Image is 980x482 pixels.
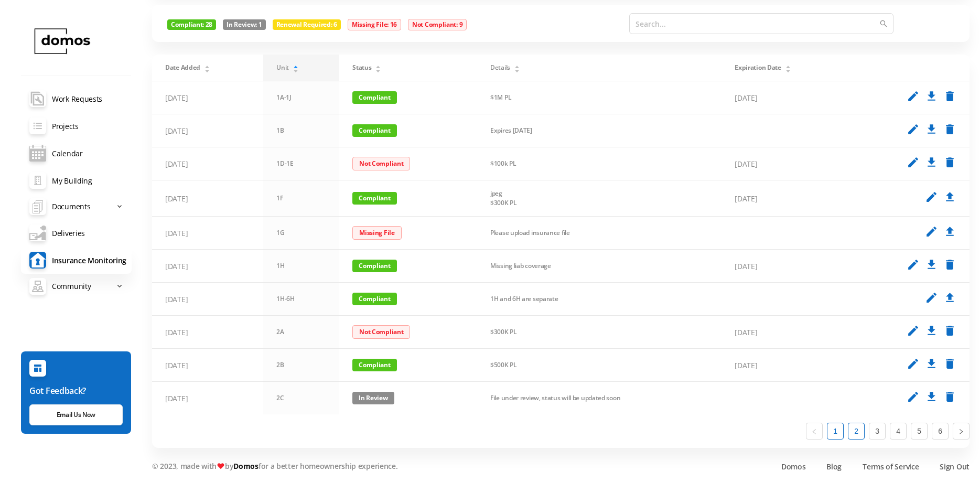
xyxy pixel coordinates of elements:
td: 1H-6H [263,283,339,316]
i: edit [925,291,938,304]
a: 5 [911,423,927,439]
span: In Review [352,392,394,404]
a: 6 [932,423,948,439]
a: Email Us Now [29,404,123,425]
span: Not Compliant [352,325,410,339]
i: delete [943,357,956,370]
a: Calendar [21,140,132,167]
i: edit [907,123,920,136]
td: 1B [263,114,339,147]
i: icon: caret-down [293,68,299,71]
span: Missing File: 16 [348,19,401,30]
a: Domos [233,461,259,471]
span: Details [490,63,510,72]
i: icon: search [880,20,887,27]
i: icon: caret-down [375,68,381,71]
i: edit [907,258,920,271]
td: $1M PL [477,81,721,114]
td: [DATE] [721,147,850,180]
i: icon: caret-up [785,64,791,67]
i: upload [943,225,956,238]
td: Missing liab coverage [477,250,721,283]
li: Previous Page [806,423,823,440]
i: icon: right [958,429,964,435]
i: upload [943,190,956,203]
span: Documents [52,196,90,217]
div: Sort [293,64,299,70]
span: Community [52,276,91,297]
td: 1G [263,217,339,250]
td: $500K PL [477,349,721,382]
span: Renewal Required: 6 [273,19,341,30]
td: [DATE] [721,180,850,217]
a: 4 [890,423,906,439]
td: Please upload insurance file [477,217,721,250]
p: © 2023, made with by for a better homeownership experience. [152,460,566,472]
td: 1D-1E [263,147,339,180]
div: Sort [514,64,520,70]
i: icon: caret-down [514,68,520,71]
td: [DATE] [152,382,263,414]
a: Domos [781,461,806,472]
i: edit [907,156,920,169]
td: [DATE] [152,180,263,217]
i: edit [907,357,920,370]
i: delete [943,390,956,403]
td: [DATE] [721,81,850,114]
span: Compliant [352,192,396,205]
i: upload [943,291,956,304]
td: [DATE] [152,217,263,250]
td: $100k PL [477,147,721,180]
td: 1F [263,180,339,217]
span: Compliant [352,260,396,272]
li: 5 [911,423,928,440]
td: 2A [263,316,339,349]
a: Deliveries [21,219,132,247]
a: Projects [21,112,132,140]
input: Search... [629,13,893,34]
td: [DATE] [721,349,850,382]
i: edit [907,324,920,337]
span: Date Added [165,63,200,72]
li: 4 [890,423,907,440]
td: [DATE] [152,81,263,114]
span: Compliant [352,293,396,305]
div: Sort [375,64,381,70]
td: $300K PL [477,316,721,349]
a: Blog [826,461,842,472]
li: 3 [869,423,886,440]
i: edit [907,390,920,403]
td: jpeg $300K PL [477,180,721,217]
li: 6 [932,423,949,440]
i: delete [943,324,956,337]
td: 1A-1J [263,81,339,114]
li: 2 [848,423,865,440]
i: edit [925,225,938,238]
span: Status [352,63,371,72]
i: icon: caret-down [204,68,210,71]
li: 1 [827,423,844,440]
span: Missing File [352,226,401,240]
i: delete [943,123,956,136]
a: My Building [21,167,132,194]
span: Not Compliant [352,157,410,170]
span: Compliant [352,124,396,137]
a: Insurance Monitoring [21,247,132,274]
td: Expires [DATE] [477,114,721,147]
i: edit [907,90,920,103]
i: delete [943,90,956,103]
i: icon: left [811,429,817,435]
span: Not Compliant: 9 [408,19,467,30]
div: Sort [785,64,791,70]
td: 2C [263,382,339,414]
a: Sign Out [940,461,970,472]
td: 2B [263,349,339,382]
td: [DATE] [152,283,263,316]
span: Expiration Date [735,63,781,72]
a: Terms of Service [863,461,919,472]
td: 1H [263,250,339,283]
td: File under review, status will be updated soon [477,382,721,414]
i: icon: caret-up [375,64,381,67]
i: icon: caret-up [514,64,520,67]
span: Compliant [352,91,396,104]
